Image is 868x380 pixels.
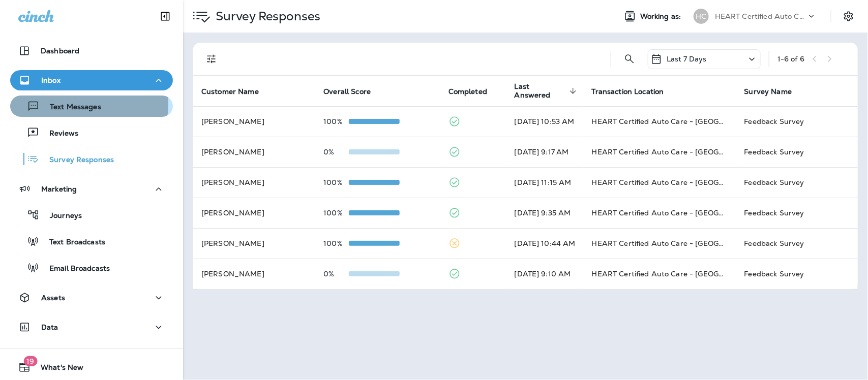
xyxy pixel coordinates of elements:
button: Text Broadcasts [10,231,173,252]
td: [PERSON_NAME] [193,198,315,228]
p: Assets [41,294,65,302]
td: Feedback Survey [736,198,858,228]
td: [PERSON_NAME] [193,167,315,198]
button: Collapse Sidebar [151,6,179,26]
button: Inbox [10,70,173,90]
button: Assets [10,288,173,308]
td: HEART Certified Auto Care - [GEOGRAPHIC_DATA] [584,228,736,259]
p: 100% [323,117,349,125]
p: Survey Responses [212,9,320,24]
span: Working as: [640,12,683,21]
p: Reviews [39,129,78,139]
p: Survey Responses [39,155,114,165]
td: [DATE] 11:15 AM [506,167,584,198]
div: HC [694,9,709,24]
button: Reviews [10,122,173,143]
td: [DATE] 10:44 AM [506,228,584,259]
td: [DATE] 9:35 AM [506,198,584,228]
span: Last Answered [515,82,566,100]
p: HEART Certified Auto Care [715,12,806,20]
div: 1 - 6 of 6 [777,55,804,63]
span: Transaction Location [592,87,664,96]
td: [PERSON_NAME] [193,259,315,289]
td: HEART Certified Auto Care - [GEOGRAPHIC_DATA] [584,198,736,228]
span: Overall Score [323,87,371,96]
td: HEART Certified Auto Care - [GEOGRAPHIC_DATA] [584,167,736,198]
td: Feedback Survey [736,137,858,167]
button: Settings [840,7,858,25]
span: Customer Name [201,87,259,96]
span: Transaction Location [592,87,677,96]
td: HEART Certified Auto Care - [GEOGRAPHIC_DATA] [584,106,736,137]
p: 0% [323,148,349,156]
td: Feedback Survey [736,228,858,259]
button: Journeys [10,204,173,226]
span: Overall Score [323,87,384,96]
p: Text Messages [40,103,101,112]
p: 100% [323,239,349,247]
td: [PERSON_NAME] [193,106,315,137]
span: Completed [448,87,500,96]
p: Text Broadcasts [39,238,105,247]
span: Last Answered [515,82,580,100]
td: HEART Certified Auto Care - [GEOGRAPHIC_DATA] [584,259,736,289]
button: Data [10,317,173,337]
td: Feedback Survey [736,167,858,198]
p: Dashboard [41,47,79,55]
span: What's New [31,363,83,375]
td: Feedback Survey [736,259,858,289]
p: Last 7 Days [667,55,707,63]
button: Marketing [10,179,173,199]
button: Survey Responses [10,148,173,170]
p: Email Broadcasts [39,264,110,274]
span: 19 [23,356,37,366]
td: [PERSON_NAME] [193,228,315,259]
button: Email Broadcasts [10,257,173,278]
td: [PERSON_NAME] [193,137,315,167]
button: 19What's New [10,357,173,377]
span: Survey Name [744,87,792,96]
button: Filters [201,49,222,69]
td: [DATE] 9:10 AM [506,259,584,289]
span: Survey Name [744,87,805,96]
span: Completed [448,87,487,96]
p: 0% [323,270,349,278]
p: Inbox [41,76,61,84]
p: Journeys [40,211,82,221]
p: 100% [323,209,349,217]
td: HEART Certified Auto Care - [GEOGRAPHIC_DATA] [584,137,736,167]
td: Feedback Survey [736,106,858,137]
p: Data [41,323,58,331]
td: [DATE] 9:17 AM [506,137,584,167]
button: Dashboard [10,41,173,61]
button: Search Survey Responses [619,49,640,69]
button: Text Messages [10,96,173,117]
td: [DATE] 10:53 AM [506,106,584,137]
p: 100% [323,178,349,186]
p: Marketing [41,185,77,193]
span: Customer Name [201,87,272,96]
